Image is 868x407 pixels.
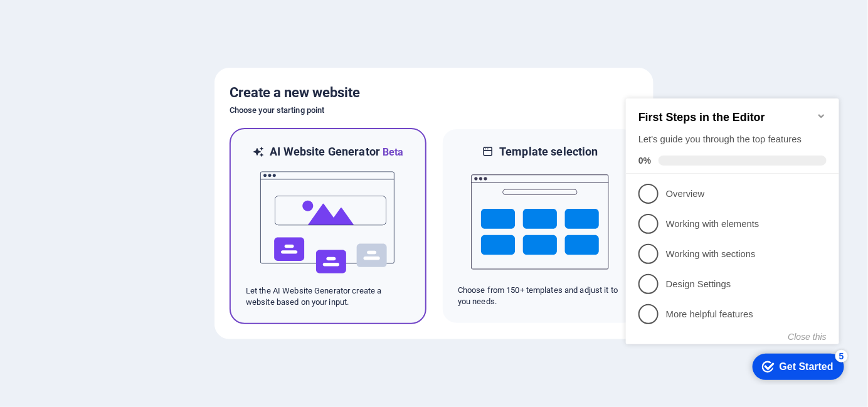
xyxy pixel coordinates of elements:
span: 0% [18,76,38,86]
p: Overview [45,108,196,121]
li: Working with sections [5,159,218,189]
h6: Choose your starting point [230,103,638,118]
li: Overview [5,99,218,129]
h5: Create a new website [230,83,638,103]
h6: Template selection [499,144,598,159]
p: More helpful features [45,228,196,241]
div: Get Started 5 items remaining, 0% complete [132,274,223,300]
p: Let the AI Website Generator create a website based on your input. [246,285,410,308]
li: Working with elements [5,129,218,159]
div: AI Website GeneratorBetaaiLet the AI Website Generator create a website based on your input. [230,128,426,324]
p: Design Settings [45,198,196,211]
img: ai [259,160,397,285]
p: Working with elements [45,138,196,151]
h6: AI Website Generator [270,144,403,160]
div: Template selectionChoose from 150+ templates and adjust it to you needs. [442,128,638,324]
p: Choose from 150+ templates and adjust it to you needs. [458,285,622,307]
div: Minimize checklist [196,31,206,41]
div: 5 [214,270,227,283]
h2: First Steps in the Editor [18,31,206,45]
div: Let's guide you through the top features [18,53,206,66]
span: Beta [380,146,404,158]
p: Working with sections [45,168,196,181]
div: Get Started [159,282,213,293]
button: Close this [167,252,206,262]
li: Design Settings [5,189,218,219]
li: More helpful features [5,219,218,250]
